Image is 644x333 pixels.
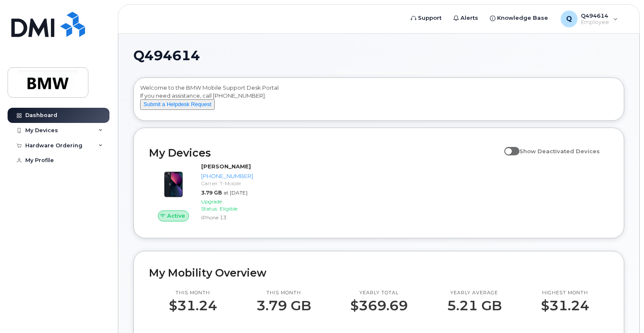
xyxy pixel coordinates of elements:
p: $31.24 [169,298,217,313]
p: $369.69 [350,298,408,313]
p: Yearly average [447,290,502,296]
p: This month [169,290,217,296]
p: 5.21 GB [447,298,502,313]
div: iPhone 13 [201,214,253,221]
span: Upgrade Status: [201,198,222,212]
img: image20231002-3703462-1ig824h.jpeg [156,167,191,202]
span: at [DATE] [224,189,247,196]
span: Eligible [220,205,237,212]
span: Q494614 [133,49,200,62]
p: 3.79 GB [256,298,311,313]
h2: My Devices [149,147,500,159]
span: Active [167,212,185,220]
a: Active[PERSON_NAME][PHONE_NUMBER]Carrier: T-Mobile3.79 GBat [DATE]Upgrade Status:EligibleiPhone 13 [149,163,256,223]
div: Carrier: T-Mobile [201,180,253,187]
input: Show Deactivated Devices [504,143,511,150]
h2: My Mobility Overview [149,266,609,279]
div: Welcome to the BMW Mobile Support Desk Portal If you need assistance, call [PHONE_NUMBER]. [140,84,617,117]
p: Highest month [541,290,589,296]
span: 3.79 GB [201,189,222,196]
button: Submit a Helpdesk Request [140,99,215,110]
span: Show Deactivated Devices [519,148,600,155]
p: Yearly total [350,290,408,296]
a: Submit a Helpdesk Request [140,101,215,107]
p: $31.24 [541,298,589,313]
p: This month [256,290,311,296]
div: [PHONE_NUMBER] [201,172,253,180]
strong: [PERSON_NAME] [201,163,251,170]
